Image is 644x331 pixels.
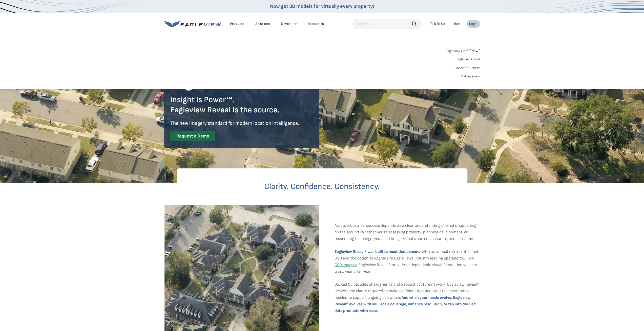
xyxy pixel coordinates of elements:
a: Buy [454,22,460,26]
div: Products [230,22,244,26]
div: Insight is Power™. Eagleview Reveal is the source. [170,95,313,115]
span: NEW [470,49,480,53]
p: Backed by decades of experience and a robust capture network, Eagleview Reveal® delivers the clar... [335,281,480,314]
div: The new imagery standard for modern location intelligence. [170,119,313,127]
a: Developer [281,22,297,26]
a: MyEagleview [461,74,480,79]
p: With an annual refresh at 2-inch GSD and the option to upgrade to Eagleview’s industry leading up... [335,249,480,275]
strong: And when your needs evolve, Eagleview Reveal® evolves with you: scale coverage, enhance resolutio... [335,295,476,313]
a: Eagleview One™*NEW* [445,47,480,53]
a: ConnectExplorer [455,66,480,70]
div: Resources [308,22,324,26]
input: Search [353,19,422,29]
div: Solutions [255,22,270,26]
p: Across industries, success depends on a clear understanding of what’s happening on the ground. Wh... [335,222,480,242]
a: 1-inch GSD imagery [335,256,474,267]
h2: Clarity. Confidence. Consistency. [191,183,453,191]
div: Login [469,22,477,26]
a: Eagleview Cloud [455,57,480,62]
div: Talk To Us [430,22,445,26]
a: Now get 3D models for virtually every property! [270,3,374,9]
strong: Eagleview Reveal® was built to meet that demand. [335,249,422,254]
a: Request a Demo [170,131,215,141]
